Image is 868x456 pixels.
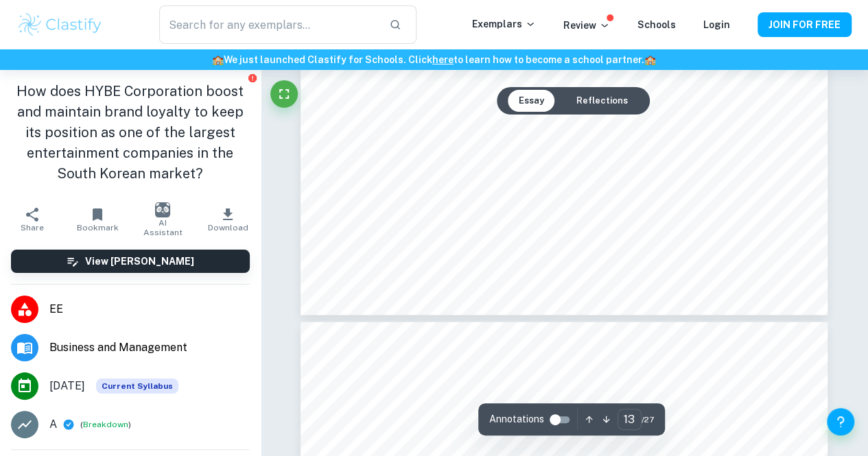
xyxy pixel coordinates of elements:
span: Share [21,223,44,232]
span: Bookmark [77,223,119,232]
h6: We just launched Clastify for Schools. Click to learn how to become a school partner. [3,52,865,67]
button: Bookmark [65,200,130,239]
span: ( ) [80,418,131,431]
p: A [49,416,57,433]
button: Fullscreen [270,80,298,108]
span: AI Assistant [139,218,187,237]
p: Exemplars [472,16,536,32]
img: AI Assistant [155,202,170,217]
span: / 27 [642,413,654,426]
h1: How does HYBE Corporation boost and maintain brand loyalty to keep its position as one of the lar... [11,81,250,184]
button: View [PERSON_NAME] [11,250,250,273]
span: EE [49,301,250,317]
span: 🏫 [212,54,224,65]
p: Review [563,18,610,33]
span: Download [208,223,248,232]
span: Annotations [489,412,544,427]
div: This exemplar is based on the current syllabus. Feel free to refer to it for inspiration/ideas wh... [96,379,178,394]
a: Schools [637,19,676,30]
button: Breakdown [83,418,128,431]
button: Reflections [565,90,639,112]
input: Search for any exemplars... [159,5,379,44]
a: here [432,54,454,65]
img: Clastify logo [16,11,104,38]
button: Report issue [248,73,258,83]
span: Business and Management [49,339,250,356]
a: Login [703,19,730,30]
span: 🏫 [644,54,656,65]
button: Help and Feedback [827,408,854,435]
button: JOIN FOR FREE [758,12,852,37]
button: Essay [508,90,555,112]
span: Current Syllabus [96,379,178,394]
h6: View [PERSON_NAME] [85,254,194,269]
button: AI Assistant [130,200,196,239]
span: [DATE] [49,378,85,394]
button: Download [196,200,261,239]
